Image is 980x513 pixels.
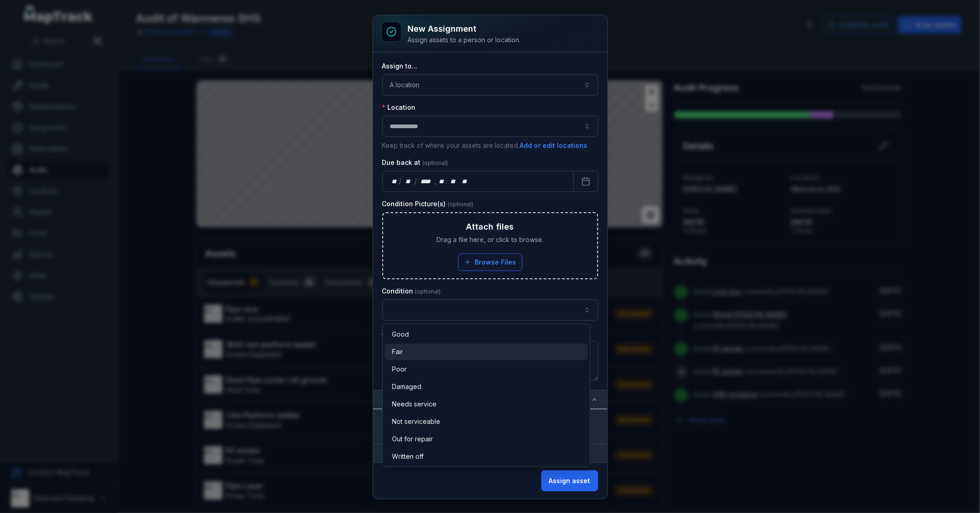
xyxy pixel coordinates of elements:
[392,400,436,409] span: Needs service
[392,417,440,426] span: Not serviceable
[392,347,403,356] span: Fair
[392,365,407,374] span: Poor
[392,382,421,391] span: Damaged
[392,330,409,339] span: Good
[392,452,424,461] span: Written off
[392,434,433,444] span: Out for repair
